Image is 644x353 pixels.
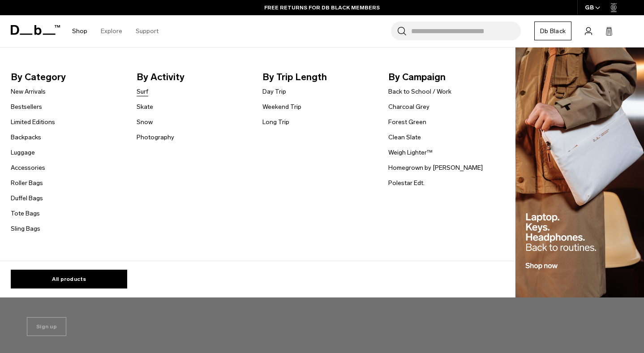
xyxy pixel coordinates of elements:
[534,22,571,40] a: Db Black
[11,102,42,112] a: Bestsellers
[136,15,159,47] a: Support
[388,102,429,112] a: Charcoal Grey
[11,133,41,142] a: Backpacks
[137,133,174,142] a: Photography
[388,163,483,172] a: Homegrown by [PERSON_NAME]
[388,178,425,188] a: Polestar Edt.
[11,178,43,188] a: Roller Bags
[11,194,43,203] a: Duffel Bags
[262,87,286,96] a: Day Trip
[515,47,644,298] img: Db
[388,133,421,142] a: Clean Slate
[11,163,45,172] a: Accessories
[101,15,122,47] a: Explore
[11,270,127,288] a: All products
[11,209,40,218] a: Tote Bags
[11,87,46,96] a: New Arrivals
[388,70,500,84] span: By Campaign
[11,117,55,127] a: Limited Editions
[11,70,122,84] span: By Category
[137,87,148,96] a: Surf
[388,148,433,157] a: Weigh Lighter™
[262,102,301,112] a: Weekend Trip
[11,148,35,157] a: Luggage
[11,224,40,233] a: Sling Bags
[65,15,165,47] nav: Main Navigation
[388,117,426,127] a: Forest Green
[262,70,374,84] span: By Trip Length
[72,15,87,47] a: Shop
[388,87,451,96] a: Back to School / Work
[137,117,153,127] a: Snow
[262,117,289,127] a: Long Trip
[264,4,380,12] a: FREE RETURNS FOR DB BLACK MEMBERS
[137,102,153,112] a: Skate
[137,70,248,84] span: By Activity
